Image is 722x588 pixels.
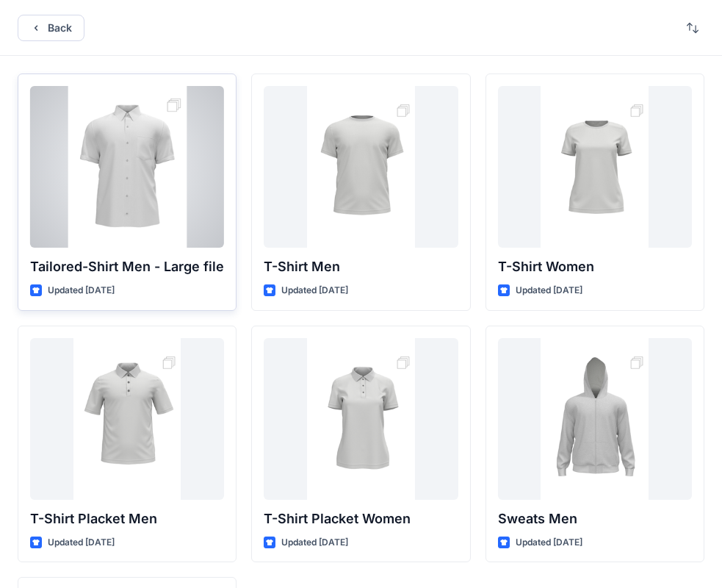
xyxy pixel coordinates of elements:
[264,338,458,500] a: T-Shirt Placket Women
[264,86,458,248] a: T-Shirt Men
[30,86,224,248] a: Tailored-Shirt Men - Large file
[516,283,582,298] p: Updated [DATE]
[264,509,458,529] p: T-Shirt Placket Women
[48,535,115,551] p: Updated [DATE]
[30,509,224,529] p: T-Shirt Placket Men
[281,283,348,298] p: Updated [DATE]
[498,338,692,500] a: Sweats Men
[498,509,692,529] p: Sweats Men
[281,535,348,551] p: Updated [DATE]
[48,283,115,298] p: Updated [DATE]
[18,15,84,41] button: Back
[264,257,458,277] p: T-Shirt Men
[30,257,224,277] p: Tailored-Shirt Men - Large file
[30,338,224,500] a: T-Shirt Placket Men
[516,535,582,551] p: Updated [DATE]
[498,86,692,248] a: T-Shirt Women
[498,257,692,277] p: T-Shirt Women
